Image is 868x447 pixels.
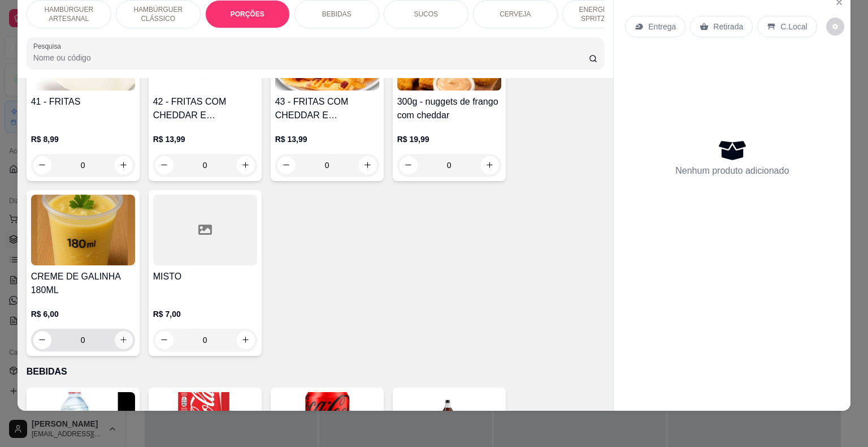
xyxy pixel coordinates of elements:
[397,134,501,145] p: R$ 19,99
[31,308,135,320] p: R$ 6,00
[115,156,133,174] button: increase-product-quantity
[572,5,637,23] p: ENERGÉTICO E SPRITZ DRINK
[322,10,351,19] p: BEBIDAS
[675,164,789,178] p: Nenhum produto adicionado
[153,134,257,145] p: R$ 13,99
[153,95,257,122] h4: 42 - FRITAS COM CHEDDAR E [PERSON_NAME]
[237,156,255,174] button: increase-product-quantity
[115,331,133,349] button: increase-product-quantity
[33,41,65,51] label: Pesquisa
[400,156,418,174] button: decrease-product-quantity
[31,195,135,265] img: product-image
[780,21,807,32] p: C.Local
[397,95,501,122] h4: 300g - nuggets de frango com cheddar
[31,95,135,109] h4: 41 - FRITAS
[359,156,377,174] button: increase-product-quantity
[36,5,102,23] p: HAMBÚRGUER ARTESANAL
[33,52,589,63] input: Pesquisa
[155,331,173,349] button: decrease-product-quantity
[275,134,379,145] p: R$ 13,99
[414,10,438,19] p: SUCOS
[33,156,51,174] button: decrease-product-quantity
[33,331,51,349] button: decrease-product-quantity
[27,365,605,379] p: BEBIDAS
[153,308,257,320] p: R$ 7,00
[277,156,296,174] button: decrease-product-quantity
[275,95,379,122] h4: 43 - FRITAS COM CHEDDAR E CALABRESA
[125,5,191,23] p: HAMBÚRGUER CLÁSSICO
[648,21,676,32] p: Entrega
[31,134,135,145] p: R$ 8,99
[713,21,743,32] p: Retirada
[231,10,264,19] p: PORÇÕES
[826,18,844,36] button: decrease-product-quantity
[153,270,257,283] h4: MISTO
[237,331,255,349] button: increase-product-quantity
[31,270,135,297] h4: CREME DE GALINHA 180ML
[155,156,173,174] button: decrease-product-quantity
[481,156,499,174] button: increase-product-quantity
[500,10,531,19] p: CERVEJA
